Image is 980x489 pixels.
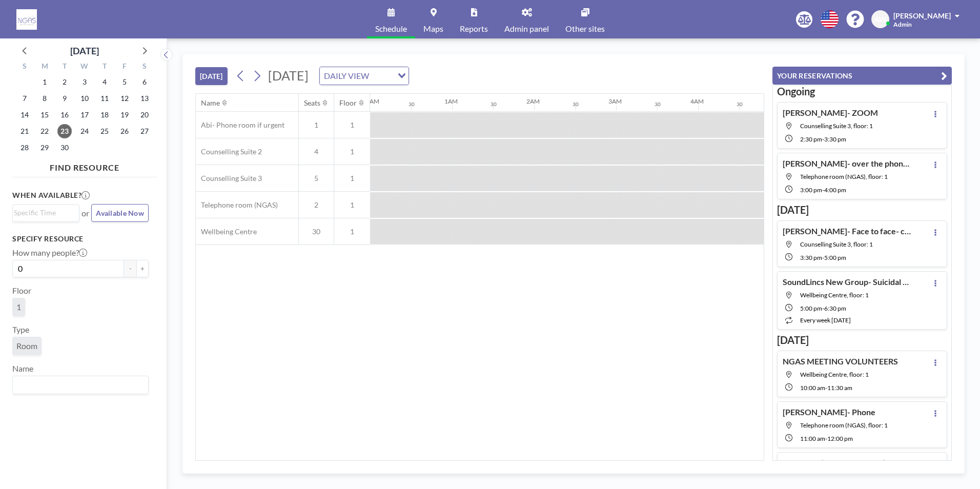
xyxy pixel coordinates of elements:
[77,91,92,106] span: Wednesday, September 10, 2025
[17,124,32,138] span: Sunday, September 21, 2025
[800,240,873,248] span: Counselling Suite 3, floor: 1
[37,91,52,106] span: Monday, September 8, 2025
[12,158,157,173] h4: FIND RESOURCE
[737,101,743,108] div: 30
[655,101,661,108] div: 30
[37,75,52,89] span: Monday, September 1, 2025
[783,158,911,169] h4: [PERSON_NAME]- over the phone- [PERSON_NAME]
[117,91,132,106] span: Friday, September 12, 2025
[824,135,846,143] span: 3:30 PM
[299,174,334,183] span: 5
[375,25,407,33] span: Schedule
[77,75,92,89] span: Wednesday, September 3, 2025
[800,384,825,392] span: 10:00 AM
[136,260,149,277] button: +
[114,60,134,74] div: F
[57,75,72,89] span: Tuesday, September 2, 2025
[17,91,32,106] span: Sunday, September 7, 2025
[334,200,370,210] span: 1
[822,186,824,194] span: -
[824,186,846,194] span: 4:00 PM
[57,140,72,155] span: Tuesday, September 30, 2025
[372,69,392,83] input: Search for option
[299,120,334,130] span: 1
[35,60,55,74] div: M
[196,174,262,183] span: Counselling Suite 3
[94,60,114,74] div: T
[827,435,853,442] span: 12:00 PM
[783,108,878,118] h4: [PERSON_NAME]- ZOOM
[783,277,911,287] h4: SoundLincs New Group- Suicidal support
[196,147,262,156] span: Counselling Suite 2
[12,286,31,296] label: Floor
[783,226,911,236] h4: [PERSON_NAME]- Face to face- counselling
[777,334,947,347] h3: [DATE]
[491,101,497,108] div: 30
[565,25,605,33] span: Other sites
[874,15,887,24] span: AW
[75,60,95,74] div: W
[822,254,824,261] span: -
[96,209,144,217] span: Available Now
[893,21,912,28] span: Admin
[824,254,846,261] span: 5:00 PM
[77,108,92,122] span: Wednesday, September 17, 2025
[822,135,824,143] span: -
[13,376,148,394] div: Search for option
[690,97,704,105] div: 4AM
[97,75,112,89] span: Thursday, September 4, 2025
[195,67,228,85] button: [DATE]
[825,435,827,442] span: -
[444,97,458,105] div: 1AM
[800,435,825,442] span: 11:00 AM
[77,124,92,138] span: Wednesday, September 24, 2025
[800,135,822,143] span: 2:30 PM
[800,304,822,312] span: 5:00 PM
[783,458,907,468] h4: zoom call- [PERSON_NAME]- May
[17,140,32,155] span: Sunday, September 28, 2025
[196,200,278,210] span: Telephone room (NGAS)
[299,227,334,236] span: 30
[57,91,72,106] span: Tuesday, September 9, 2025
[17,108,32,122] span: Sunday, September 14, 2025
[16,9,37,30] img: organization-logo
[299,147,334,156] span: 4
[137,91,152,106] span: Saturday, September 13, 2025
[97,91,112,106] span: Thursday, September 11, 2025
[299,200,334,210] span: 2
[334,147,370,156] span: 1
[783,407,875,417] h4: [PERSON_NAME]- Phone
[777,85,947,98] h3: Ongoing
[15,60,35,74] div: S
[608,97,622,105] div: 3AM
[362,97,379,105] div: 12AM
[124,260,136,277] button: -
[70,44,99,58] div: [DATE]
[825,384,827,392] span: -
[57,124,72,138] span: Tuesday, September 23, 2025
[117,124,132,138] span: Friday, September 26, 2025
[201,98,220,108] div: Name
[81,208,89,218] span: or
[783,356,898,366] h4: NGAS MEETING VOLUNTEERS
[117,108,132,122] span: Friday, September 19, 2025
[16,341,37,351] span: Room
[827,384,852,392] span: 11:30 AM
[893,11,951,20] span: [PERSON_NAME]
[12,248,87,258] label: How many people?
[800,173,888,180] span: Telephone room (NGAS), floor: 1
[526,97,540,105] div: 2AM
[137,124,152,138] span: Saturday, September 27, 2025
[334,227,370,236] span: 1
[339,98,357,108] div: Floor
[460,25,488,33] span: Reports
[409,101,415,108] div: 30
[14,207,73,218] input: Search for option
[800,291,869,299] span: Wellbeing Centre, floor: 1
[117,75,132,89] span: Friday, September 5, 2025
[196,120,284,130] span: Abi- Phone room if urgent
[800,254,822,261] span: 3:30 PM
[573,101,579,108] div: 30
[13,205,79,220] div: Search for option
[772,67,952,85] button: YOUR RESERVATIONS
